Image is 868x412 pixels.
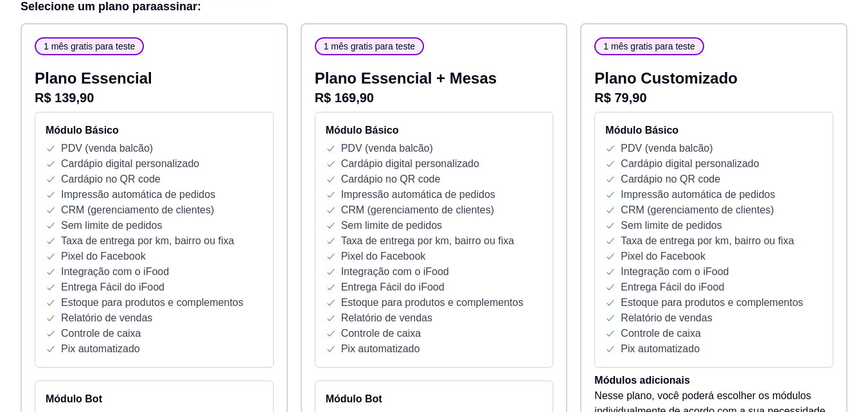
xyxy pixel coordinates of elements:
[621,280,724,295] p: Entrega Fácil do iFood
[594,68,833,89] p: Plano Customizado
[326,123,543,138] h4: Módulo Básico
[341,280,445,295] p: Entrega Fácil do iFood
[46,391,263,407] h4: Módulo Bot
[61,295,244,310] p: Estoque para produtos e complementos
[341,141,433,156] p: PDV (venda balcão)
[341,310,432,326] p: Relatório de vendas
[621,141,713,156] p: PDV (venda balcão)
[621,341,700,357] p: Pix automatizado
[621,310,712,326] p: Relatório de vendas
[621,187,775,202] p: Impressão automática de pedidos
[61,156,199,172] p: Cardápio digital personalizado
[621,295,803,310] p: Estoque para produtos e complementos
[35,89,274,107] p: R$ 139,90
[605,123,822,138] h4: Módulo Básico
[315,89,554,107] p: R$ 169,90
[326,391,543,407] h4: Módulo Bot
[61,233,234,249] p: Taxa de entrega por km, bairro ou fixa
[341,202,494,218] p: CRM (gerenciamento de clientes)
[61,187,215,202] p: Impressão automática de pedidos
[621,218,722,233] p: Sem limite de pedidos
[594,89,833,107] p: R$ 79,90
[341,295,524,310] p: Estoque para produtos e complementos
[61,310,152,326] p: Relatório de vendas
[621,264,729,280] p: Integração com o iFood
[621,326,701,341] p: Controle de caixa
[341,187,495,202] p: Impressão automática de pedidos
[61,341,140,357] p: Pix automatizado
[61,280,164,295] p: Entrega Fácil do iFood
[341,264,449,280] p: Integração com o iFood
[341,326,421,341] p: Controle de caixa
[61,202,214,218] p: CRM (gerenciamento de clientes)
[341,218,442,233] p: Sem limite de pedidos
[319,40,420,53] span: 1 mês gratis para teste
[61,172,161,187] p: Cardápio no QR code
[39,40,140,53] span: 1 mês gratis para teste
[341,341,420,357] p: Pix automatizado
[621,233,793,249] p: Taxa de entrega por km, bairro ou fixa
[341,172,441,187] p: Cardápio no QR code
[46,123,263,138] h4: Módulo Básico
[341,156,479,172] p: Cardápio digital personalizado
[61,264,169,280] p: Integração com o iFood
[315,68,554,89] p: Plano Essencial + Mesas
[61,326,141,341] p: Controle de caixa
[594,373,833,388] h4: Módulos adicionais
[61,141,153,156] p: PDV (venda balcão)
[35,68,274,89] p: Plano Essencial
[621,172,720,187] p: Cardápio no QR code
[598,40,700,53] span: 1 mês gratis para teste
[621,156,759,172] p: Cardápio digital personalizado
[341,233,514,249] p: Taxa de entrega por km, bairro ou fixa
[61,249,146,264] p: Pixel do Facebook
[61,218,162,233] p: Sem limite de pedidos
[621,202,774,218] p: CRM (gerenciamento de clientes)
[341,249,426,264] p: Pixel do Facebook
[621,249,705,264] p: Pixel do Facebook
